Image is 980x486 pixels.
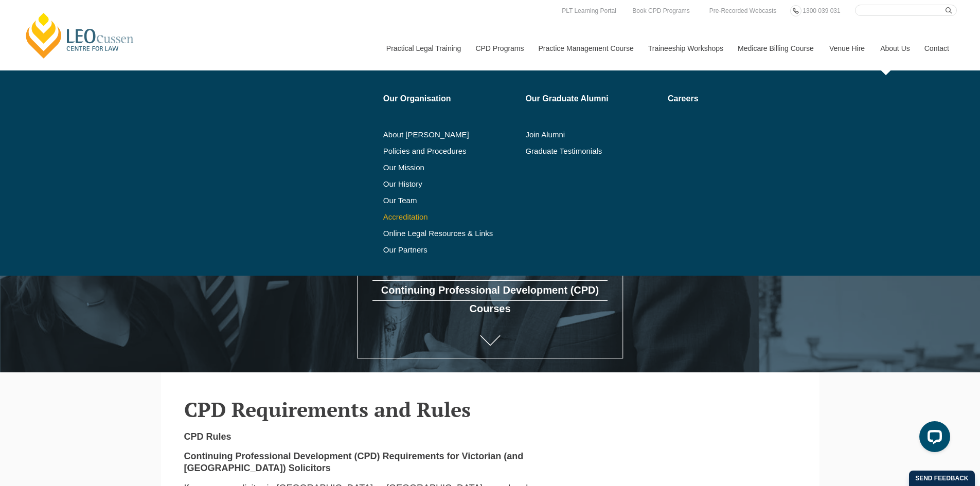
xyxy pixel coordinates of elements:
[184,451,524,473] strong: Continuing Professional Development (CPD) Requirements for Victorian (and [GEOGRAPHIC_DATA]) Soli...
[668,95,785,103] a: Careers
[800,5,843,16] a: 1300 039 031
[525,131,661,139] a: Join Alumni
[184,431,231,442] strong: CPD Rules
[184,398,796,421] h2: CPD Requirements and Rules
[383,164,493,172] a: Our Mission
[525,147,661,155] a: Graduate Testimonials
[383,180,519,188] a: Our History
[630,5,692,16] a: Book CPD Programs
[383,95,519,103] a: Our Organisation
[383,229,519,238] a: Online Legal Resources & Links
[730,26,822,70] a: Medicare Billing Course
[911,417,954,460] iframe: LiveChat chat widget
[383,196,519,205] a: Our Team
[525,95,661,103] a: Our Graduate Alumni
[803,7,840,14] span: 1300 039 031
[468,26,530,70] a: CPD Programs
[531,26,640,70] a: Practice Management Course
[559,5,619,16] a: PLT Learning Portal
[383,147,519,155] a: Policies and Procedures
[379,26,468,70] a: Practical Legal Training
[640,26,730,70] a: Traineeship Workshops
[383,213,519,221] a: Accreditation
[383,246,519,254] a: Our Partners
[917,26,957,70] a: Contact
[23,11,137,60] a: [PERSON_NAME] Centre for Law
[707,5,779,16] a: Pre-Recorded Webcasts
[372,280,608,301] a: Continuing Professional Development (CPD) Courses
[383,131,519,139] a: About [PERSON_NAME]
[872,26,917,70] a: About Us
[822,26,872,70] a: Venue Hire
